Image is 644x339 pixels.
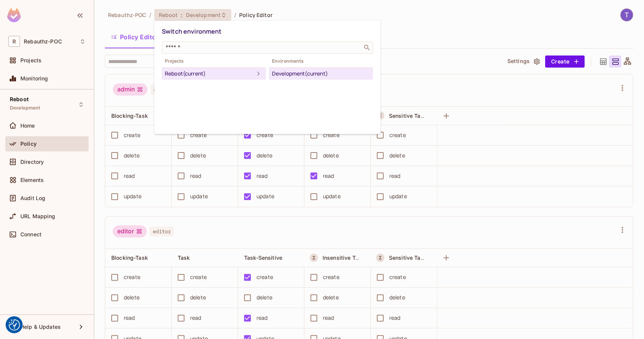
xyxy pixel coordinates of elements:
[165,69,254,78] div: Reboot (current)
[269,58,373,64] span: Environments
[272,69,370,78] div: Development (current)
[9,319,20,331] img: Revisit consent button
[162,27,222,35] span: Switch environment
[9,319,20,331] button: Consent Preferences
[162,58,266,64] span: Projects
